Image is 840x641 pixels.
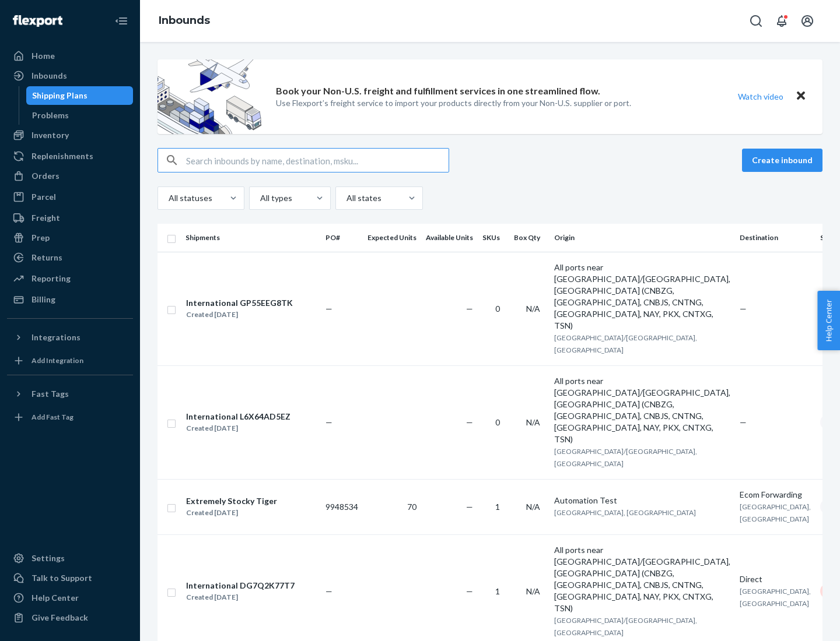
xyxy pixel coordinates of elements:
[325,586,332,596] span: —
[186,591,295,603] div: Created [DATE]
[32,612,88,624] div: Give Feedback
[26,106,134,125] a: Problems
[26,86,134,105] a: Shipping Plans
[495,502,500,512] span: 1
[466,586,473,596] span: —
[7,147,133,165] a: Replenishments
[770,9,793,33] button: Open notifications
[259,192,260,204] input: All types
[740,417,747,427] span: —
[325,417,332,427] span: —
[549,224,735,252] th: Origin
[186,580,295,591] div: International DG7Q2K77T7
[159,14,210,27] a: Inbounds
[421,224,478,252] th: Available Units
[526,304,540,314] span: N/A
[32,232,50,244] div: Prep
[7,248,133,267] a: Returns
[554,616,697,637] span: [GEOGRAPHIC_DATA]/[GEOGRAPHIC_DATA], [GEOGRAPHIC_DATA]
[276,97,631,109] p: Use Flexport’s freight service to import your products directly from your Non-U.S. supplier or port.
[7,608,133,627] button: Give Feedback
[32,412,73,422] div: Add Fast Tag
[793,88,808,105] button: Close
[32,110,69,121] div: Problems
[321,224,363,252] th: PO#
[7,167,133,185] a: Orders
[32,355,83,365] div: Add Integration
[7,569,133,587] a: Talk to Support
[554,447,697,468] span: [GEOGRAPHIC_DATA]/[GEOGRAPHIC_DATA], [GEOGRAPHIC_DATA]
[744,9,768,33] button: Open Search Box
[7,47,133,65] a: Home
[32,273,71,284] div: Reporting
[554,262,730,332] div: All ports near [GEOGRAPHIC_DATA]/[GEOGRAPHIC_DATA], [GEOGRAPHIC_DATA] (CNBZG, [GEOGRAPHIC_DATA], ...
[7,66,133,85] a: Inbounds
[740,587,811,608] span: [GEOGRAPHIC_DATA], [GEOGRAPHIC_DATA]
[32,70,67,82] div: Inbounds
[32,150,93,162] div: Replenishments
[32,50,55,62] div: Home
[554,508,696,517] span: [GEOGRAPHIC_DATA], [GEOGRAPHIC_DATA]
[730,88,791,105] button: Watch video
[7,589,133,607] a: Help Center
[478,224,509,252] th: SKUs
[181,224,321,252] th: Shipments
[32,552,65,564] div: Settings
[186,297,293,309] div: International GP55EEG8TK
[32,191,56,203] div: Parcel
[742,149,822,172] button: Create inbound
[554,375,730,445] div: All ports near [GEOGRAPHIC_DATA]/[GEOGRAPHIC_DATA], [GEOGRAPHIC_DATA] (CNBZG, [GEOGRAPHIC_DATA], ...
[554,333,697,354] span: [GEOGRAPHIC_DATA]/[GEOGRAPHIC_DATA], [GEOGRAPHIC_DATA]
[149,4,219,38] ol: breadcrumbs
[7,328,133,347] button: Integrations
[466,502,473,512] span: —
[321,479,363,534] td: 9948534
[7,228,133,247] a: Prep
[32,572,92,584] div: Talk to Support
[186,411,290,422] div: International L6X64AD5EZ
[495,417,500,427] span: 0
[186,422,290,434] div: Created [DATE]
[345,192,346,204] input: All states
[7,269,133,288] a: Reporting
[817,291,840,350] button: Help Center
[7,408,133,427] a: Add Fast Tag
[740,304,747,314] span: —
[32,592,79,604] div: Help Center
[7,549,133,568] a: Settings
[186,507,277,519] div: Created [DATE]
[32,252,62,263] div: Returns
[554,544,730,614] div: All ports near [GEOGRAPHIC_DATA]/[GEOGRAPHIC_DATA], [GEOGRAPHIC_DATA] (CNBZG, [GEOGRAPHIC_DATA], ...
[186,309,293,320] div: Created [DATE]
[7,351,133,370] a: Add Integration
[363,224,421,252] th: Expected Units
[796,9,819,33] button: Open account menu
[7,385,133,403] button: Fast Tags
[32,294,55,305] div: Billing
[495,304,500,314] span: 0
[509,224,549,252] th: Box Qty
[32,90,87,101] div: Shipping Plans
[32,129,69,141] div: Inventory
[32,170,60,182] div: Orders
[7,290,133,309] a: Billing
[7,126,133,145] a: Inventory
[32,212,60,224] div: Freight
[740,573,811,585] div: Direct
[7,188,133,206] a: Parcel
[167,192,169,204] input: All statuses
[276,84,600,98] p: Book your Non-U.S. freight and fulfillment services in one streamlined flow.
[735,224,815,252] th: Destination
[554,495,730,506] div: Automation Test
[32,388,69,400] div: Fast Tags
[526,502,540,512] span: N/A
[186,149,449,172] input: Search inbounds by name, destination, msku...
[526,586,540,596] span: N/A
[13,15,62,27] img: Flexport logo
[495,586,500,596] span: 1
[32,332,80,343] div: Integrations
[526,417,540,427] span: N/A
[466,304,473,314] span: —
[110,9,133,33] button: Close Navigation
